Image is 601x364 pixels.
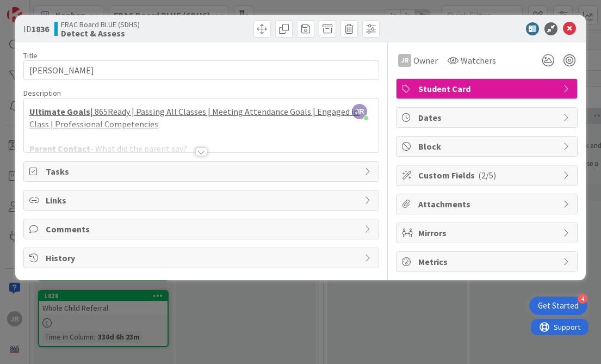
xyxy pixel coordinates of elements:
div: JR [398,54,411,67]
u: Ultimate Goals [29,106,90,117]
span: ( 2/5 ) [478,170,496,181]
span: Links [46,194,360,207]
span: Tasks [46,165,360,178]
span: Attachments [418,198,557,211]
span: Custom Fields [418,169,557,182]
label: Title [23,51,38,60]
b: Detect & Assess [61,29,140,38]
span: Block [418,140,557,153]
span: Owner [413,54,438,67]
span: JR [352,104,367,119]
span: Comments [46,223,360,236]
div: Get Started [538,300,579,311]
span: FRAC Board BLUE (SDHS) [61,20,140,29]
span: ID [23,22,49,35]
u: | 865Ready | Passing All Classes | Meeting Attendance Goals | Engaged in Class | Professional Com... [29,106,360,129]
span: Description [23,88,61,98]
div: 4 [578,294,587,304]
span: Student Card [418,82,557,95]
b: 1836 [32,23,49,34]
span: History [46,251,360,264]
span: Dates [418,111,557,124]
span: Support [23,2,49,15]
span: Watchers [461,54,496,67]
span: Metrics [418,255,557,268]
span: Mirrors [418,226,557,239]
div: Open Get Started checklist, remaining modules: 4 [529,297,587,315]
input: type card name here... [23,60,380,80]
